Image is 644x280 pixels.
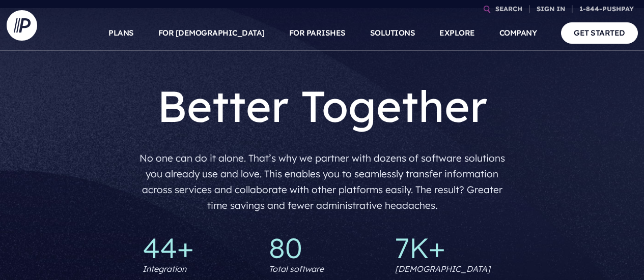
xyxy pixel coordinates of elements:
[269,234,379,262] p: 80
[137,146,507,217] p: No one can do it alone. That’s why we partner with dozens of software solutions you already use a...
[143,234,253,262] p: 44+
[158,15,265,51] a: FOR [DEMOGRAPHIC_DATA]
[108,15,134,51] a: PLANS
[499,15,537,51] a: COMPANY
[439,15,475,51] a: EXPLORE
[561,22,638,43] a: GET STARTED
[370,15,415,51] a: SOLUTIONS
[289,15,346,51] a: FOR PARISHES
[395,234,505,262] p: 7K+
[137,79,507,132] h1: Better Together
